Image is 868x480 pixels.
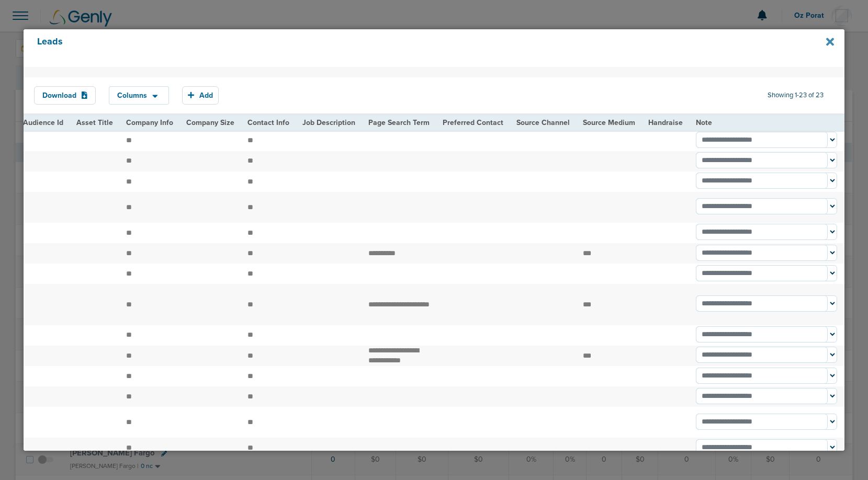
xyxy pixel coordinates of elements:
span: Columns [117,92,147,99]
th: Contact Info [241,115,296,131]
th: Source Channel [510,115,577,131]
span: Audience Id [23,118,63,127]
button: Add [182,86,219,105]
th: Page Search Term [362,115,436,131]
th: Job Description [296,115,362,131]
th: Preferred Contact [436,115,510,131]
th: Handraise [642,115,690,131]
th: Source Medium [577,115,642,131]
th: Note [690,115,848,131]
th: Asset Title [70,115,120,131]
th: Company Size [180,115,241,131]
h4: Leads [37,36,754,60]
span: Showing 1-23 of 23 [768,91,824,100]
span: Add [199,91,213,100]
button: Download [34,86,96,105]
th: Company Info [120,115,180,131]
